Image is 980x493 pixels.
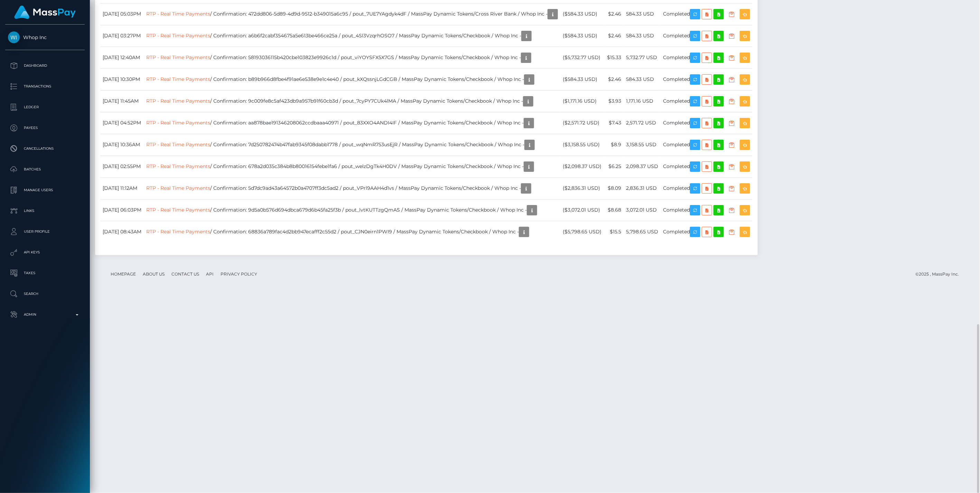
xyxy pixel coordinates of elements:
a: RTP - Real Time Payments [146,229,210,235]
p: Batches [8,164,82,175]
td: 2,836.31 USD [624,177,661,199]
td: ($584.33 USD) [560,68,604,90]
a: Homepage [108,269,139,279]
td: $7.43 [604,112,624,134]
td: [DATE] 06:03PM [100,199,144,221]
td: [DATE] 04:52PM [100,112,144,134]
td: $2.46 [604,25,624,47]
td: $8.68 [604,199,624,221]
a: Transactions [5,78,85,95]
a: API [203,269,216,279]
td: [DATE] 02:55PM [100,156,144,177]
td: Completed [661,90,753,112]
p: API Keys [8,247,82,258]
a: Batches [5,161,85,178]
img: MassPay Logo [14,6,76,19]
td: $3.93 [604,90,624,112]
td: $2.46 [604,3,624,25]
td: [DATE] 12:40AM [100,47,144,68]
td: [DATE] 10:36AM [100,134,144,156]
a: Admin [5,306,85,323]
td: Completed [661,156,753,177]
td: $2.46 [604,68,624,90]
a: Payees [5,119,85,137]
td: ($2,571.72 USD) [560,112,604,134]
td: [DATE] 08:43AM [100,221,144,243]
a: RTP - Real Time Payments [146,11,210,17]
td: ($2,098.37 USD) [560,156,604,177]
td: / Confirmation: 9d5a0b576d694dbca679d6b45fa25f3b / pout_lvtKUTTzgQmAS / MassPay Dynamic Tokens/Ch... [144,199,560,221]
td: $15.5 [604,221,624,243]
td: / Confirmation: 9c009fe8c5af423db9a957b91f60cb3d / pout_7cyPY7CUk4lMA / MassPay Dynamic Tokens/Ch... [144,90,560,112]
td: [DATE] 05:03PM [100,3,144,25]
td: ($584.33 USD) [560,25,604,47]
td: 1,171.16 USD [624,90,661,112]
p: Ledger [8,102,82,112]
a: Cancellations [5,140,85,157]
td: ($3,072.01 USD) [560,199,604,221]
td: Completed [661,112,753,134]
td: 5,798.65 USD [624,221,661,243]
a: RTP - Real Time Payments [146,54,210,61]
p: Transactions [8,81,82,92]
td: ($1,171.16 USD) [560,90,604,112]
td: / Confirmation: 678a2d035c384b8b80016154febe1fa6 / pout_welzDgTk4H0DV / MassPay Dynamic Tokens/Ch... [144,156,560,177]
img: Whop Inc [8,31,20,43]
td: / Confirmation: 58193036115b420cbe103823e9926c1d / pout_viYOYSFX5X7GS / MassPay Dynamic Tokens/Ch... [144,47,560,68]
a: RTP - Real Time Payments [146,98,210,104]
td: [DATE] 10:30PM [100,68,144,90]
a: Manage Users [5,182,85,199]
td: 584.33 USD [624,3,661,25]
a: RTP - Real Time Payments [146,163,210,169]
td: Completed [661,221,753,243]
td: [DATE] 11:12AM [100,177,144,199]
td: ($2,836.31 USD) [560,177,604,199]
td: ($3,158.55 USD) [560,134,604,156]
a: RTP - Real Time Payments [146,120,210,126]
td: Completed [661,177,753,199]
td: $8.09 [604,177,624,199]
span: Whop Inc [5,34,85,40]
td: / Confirmation: a6b6f2cabf354675a5e613be466ce25a / pout_4Sl3VzqrhOSO7 / MassPay Dynamic Tokens/Ch... [144,25,560,47]
p: User Profile [8,226,82,237]
td: $8.9 [604,134,624,156]
td: Completed [661,3,753,25]
p: Manage Users [8,185,82,195]
td: [DATE] 03:27PM [100,25,144,47]
td: / Confirmation: 5d7dc9ad43a64572b0a4707ff3dc5ad2 / pout_VPrl9AAH4d1vs / MassPay Dynamic Tokens/Ch... [144,177,560,199]
td: Completed [661,68,753,90]
td: 584.33 USD [624,68,661,90]
td: 2,098.37 USD [624,156,661,177]
td: ($5,732.77 USD) [560,47,604,68]
a: RTP - Real Time Payments [146,207,210,213]
a: Links [5,202,85,220]
td: 5,732.77 USD [624,47,661,68]
p: Dashboard [8,61,82,71]
a: About Us [140,269,167,279]
td: 3,072.01 USD [624,199,661,221]
td: 584.33 USD [624,25,661,47]
p: Admin [8,309,82,320]
td: [DATE] 11:45AM [100,90,144,112]
div: © 2025 , MassPay Inc. [916,270,964,278]
td: / Confirmation: 472dd806-5d89-4d9d-9512-b349015a6c95 / pout_7UE7YAgdyk4dF / MassPay Dynamic Token... [144,3,560,25]
td: Completed [661,134,753,156]
p: Taxes [8,268,82,278]
a: Ledger [5,99,85,116]
a: RTP - Real Time Payments [146,185,210,191]
a: Privacy Policy [218,269,260,279]
td: 3,158.55 USD [624,134,661,156]
td: $15.33 [604,47,624,68]
td: / Confirmation: 68836a789fac4d2bb947ecafff2c55d2 / pout_CJN0eirn1PWI9 / MassPay Dynamic Tokens/Ch... [144,221,560,243]
a: Dashboard [5,57,85,74]
td: 2,571.72 USD [624,112,661,134]
td: ($584.33 USD) [560,3,604,25]
p: Cancellations [8,143,82,154]
a: RTP - Real Time Payments [146,76,210,82]
td: / Confirmation: 7d250782474b47fab9345f08dabb1778 / pout_wqNmR753usEjR / MassPay Dynamic Tokens/Ch... [144,134,560,156]
td: ($5,798.65 USD) [560,221,604,243]
td: Completed [661,25,753,47]
a: API Keys [5,244,85,261]
a: Taxes [5,264,85,282]
a: RTP - Real Time Payments [146,141,210,148]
